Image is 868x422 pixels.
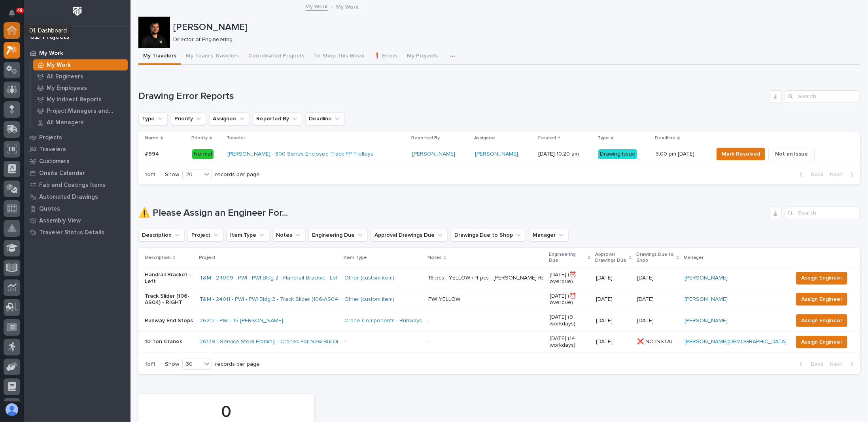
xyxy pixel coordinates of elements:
[684,253,703,262] p: Manager
[826,361,860,368] button: Next
[537,134,556,143] p: Created
[145,149,161,158] p: #994
[596,296,631,303] p: [DATE]
[806,361,823,368] span: Back
[145,134,159,143] p: Name
[227,151,373,158] a: [PERSON_NAME] - 300 Series Enclosed Track FP Trolleys
[598,149,637,159] div: Drawing Issue
[70,4,85,19] img: Workspace Logo
[138,229,185,241] button: Description
[30,82,130,93] a: My Employees
[24,167,130,179] a: Onsite Calendar
[685,338,787,345] a: [PERSON_NAME][DEMOGRAPHIC_DATA]
[305,112,345,125] button: Deadline
[475,151,518,158] a: [PERSON_NAME]
[306,2,328,11] a: My Work
[596,317,631,324] p: [DATE]
[428,296,460,303] div: PWI YELLOW
[4,401,20,418] button: users-avatar
[138,112,168,125] button: Type
[637,295,655,303] p: [DATE]
[596,338,631,345] p: [DATE]
[165,361,179,368] p: Show
[183,360,202,369] div: 30
[200,317,283,324] a: 26213 - PWI - 15 [PERSON_NAME]
[47,73,83,80] p: All Engineers
[796,293,847,306] button: Assign Engineer
[529,229,569,241] button: Manager
[39,146,66,153] p: Travelers
[768,148,815,160] button: Not an Issue
[47,108,125,115] p: Project Managers and Engineers
[215,361,260,368] p: records per page
[796,336,847,348] button: Assign Engineer
[183,171,202,179] div: 20
[30,117,130,128] a: All Managers
[411,134,440,143] p: Reported By
[227,229,269,241] button: Item Type
[428,338,430,345] div: -
[801,295,842,304] span: Assign Engineer
[412,151,455,158] a: [PERSON_NAME]
[830,171,847,178] span: Next
[337,2,359,11] p: My Work
[785,207,860,219] div: Search
[24,191,130,203] a: Automated Drawings
[138,91,766,102] h1: Drawing Error Reports
[39,217,81,224] p: Assembly View
[24,179,130,191] a: Fab and Coatings Items
[801,273,842,283] span: Assign Engineer
[596,275,631,281] p: [DATE]
[145,338,193,345] p: 10 Ton Cranes
[796,272,847,285] button: Assign Engineer
[199,253,216,262] p: Project
[138,355,162,374] p: 1 of 1
[39,158,70,165] p: Customers
[191,134,208,143] p: Priority
[10,10,20,22] div: Notifications49
[138,207,766,219] h1: ⚠️ Please Assign an Engineer For...
[722,149,760,159] span: Mark Resolved
[200,275,339,281] a: T&M - 24009 - PWI - PWI Bldg 2 - Handrail Bracket - Left
[344,296,394,303] a: Other (custom item)
[47,96,102,103] p: My Indirect Reports
[656,149,696,158] p: 3:00 pm [DATE]
[24,47,130,59] a: My Work
[801,337,842,347] span: Assign Engineer
[402,48,443,65] button: My Projects
[244,48,309,65] button: Coordinated Projects
[24,215,130,226] a: Assembly View
[39,182,106,189] p: Fab and Coatings Items
[272,229,305,241] button: Notes
[637,273,655,281] p: [DATE]
[550,314,590,327] p: [DATE] (9 workdays)
[371,229,448,241] button: Approval Drawings Due
[826,171,860,178] button: Next
[550,293,590,306] p: [DATE] (⏰ overdue)
[173,36,854,43] p: Director of Engineering
[39,205,60,213] p: Quotes
[830,361,847,368] span: Next
[806,171,823,178] span: Back
[801,316,842,325] span: Assign Engineer
[138,289,860,310] tr: Track Slider (106-AS04) - RIGHTT&M - 24011 - PWI - PWI Bldg 2 - Track Slider (106-AS04) - Right O...
[39,134,62,141] p: Projects
[24,155,130,167] a: Customers
[24,203,130,215] a: Quotes
[637,337,680,345] p: ❌ NO INSTALL DATE!
[369,48,402,65] button: ❗ Errors
[173,22,857,33] p: [PERSON_NAME]
[428,317,430,324] div: -
[200,296,357,303] a: T&M - 24011 - PWI - PWI Bldg 2 - Track Slider (106-AS04) - Right
[428,275,543,281] div: 16 pcs - YELLOW / 4 pcs - [PERSON_NAME] RED
[138,145,860,163] tr: #994#994 Normal[PERSON_NAME] - 300 Series Enclosed Track FP Trolleys [PERSON_NAME] [PERSON_NAME] ...
[209,112,250,125] button: Assignee
[344,338,422,345] p: -
[550,335,590,349] p: [DATE] (14 workdays)
[30,33,70,42] div: 02. Projects
[138,165,162,184] p: 1 of 1
[785,90,860,103] div: Search
[192,149,214,159] div: Normal
[793,171,826,178] button: Back
[685,275,728,281] a: [PERSON_NAME]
